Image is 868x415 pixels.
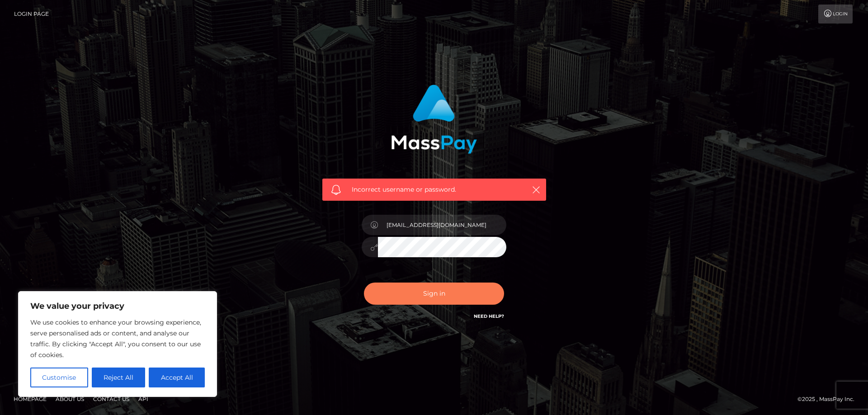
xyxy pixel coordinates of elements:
p: We value your privacy [30,301,205,311]
div: We value your privacy [18,291,217,397]
a: Login Page [14,5,49,24]
button: Reject All [92,368,146,387]
span: Incorrect username or password. [352,185,517,194]
a: API [135,392,152,406]
a: Contact Us [90,392,133,406]
input: Username... [378,215,506,235]
button: Accept All [149,368,205,387]
div: © 2025 , MassPay Inc. [797,394,861,404]
img: MassPay Login [391,85,477,154]
a: Login [818,5,853,24]
button: Customise [30,368,88,387]
a: About Us [52,392,88,406]
button: Sign in [364,283,504,305]
a: Need Help? [474,313,504,319]
p: We use cookies to enhance your browsing experience, serve personalised ads or content, and analys... [30,317,205,360]
a: Homepage [10,392,50,406]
